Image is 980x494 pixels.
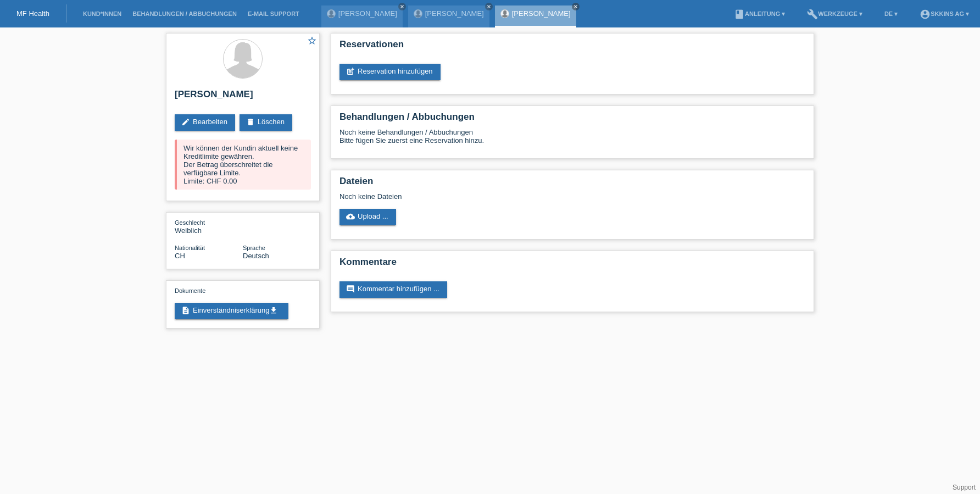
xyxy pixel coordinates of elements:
[734,9,745,20] i: book
[339,39,805,55] h2: Reservationen
[339,64,441,80] a: post_addReservation hinzufügen
[346,67,355,76] i: post_add
[953,484,976,491] a: Support
[246,118,255,126] i: delete
[175,287,205,294] span: Dokumente
[485,3,493,10] a: close
[269,306,278,315] i: get_app
[879,10,903,17] a: DE ▾
[175,303,288,319] a: descriptionEinverständniserklärungget_app
[339,257,805,273] h2: Kommentare
[175,245,205,251] span: Nationalität
[399,4,405,9] i: close
[242,10,305,17] a: E-Mail Support
[16,9,49,18] a: MF Health
[572,3,580,10] a: close
[243,252,269,260] span: Deutsch
[307,36,317,47] a: star_border
[127,10,242,17] a: Behandlungen / Abbuchungen
[243,245,265,251] span: Sprache
[77,10,127,17] a: Kund*innen
[807,9,818,20] i: build
[181,118,190,126] i: edit
[920,9,931,20] i: account_circle
[339,281,447,298] a: commentKommentar hinzufügen ...
[512,9,571,18] a: [PERSON_NAME]
[346,212,355,221] i: cloud_upload
[398,3,406,10] a: close
[914,10,975,17] a: account_circleSKKINS AG ▾
[175,252,185,260] span: Schweiz
[486,4,492,9] i: close
[175,218,243,235] div: Weiblich
[307,36,317,46] i: star_border
[175,114,235,131] a: editBearbeiten
[339,209,396,225] a: cloud_uploadUpload ...
[339,128,805,153] div: Noch keine Behandlungen / Abbuchungen Bitte fügen Sie zuerst eine Reservation hinzu.
[339,176,805,192] h2: Dateien
[346,285,355,293] i: comment
[175,89,311,106] h2: [PERSON_NAME]
[338,9,397,18] a: [PERSON_NAME]
[175,219,205,226] span: Geschlecht
[573,4,578,9] i: close
[801,10,868,17] a: buildWerkzeuge ▾
[339,112,805,128] h2: Behandlungen / Abbuchungen
[175,140,311,190] div: Wir können der Kundin aktuell keine Kreditlimite gewähren. Der Betrag überschreitet die verfügbar...
[728,10,790,17] a: bookAnleitung ▾
[240,114,292,131] a: deleteLöschen
[425,9,484,18] a: [PERSON_NAME]
[181,306,190,315] i: description
[339,192,675,201] div: Noch keine Dateien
